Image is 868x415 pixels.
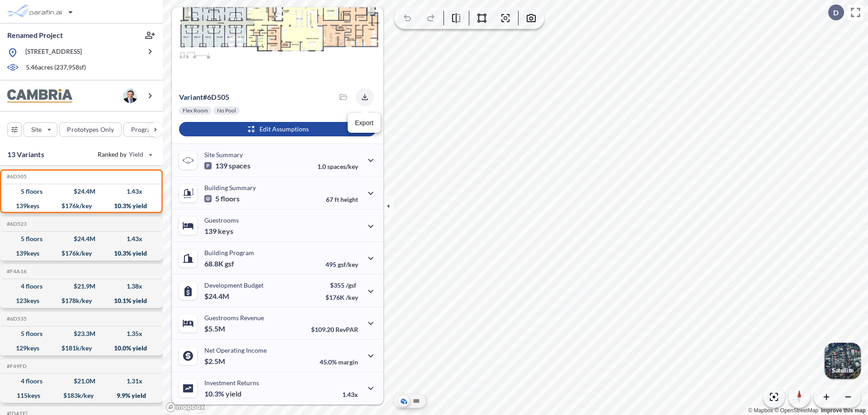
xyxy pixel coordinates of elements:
[346,281,356,289] span: /gsf
[5,316,27,322] h5: Click to copy the code
[204,161,250,170] p: 139
[317,163,358,170] p: 1.0
[204,379,259,387] p: Investment Returns
[5,363,27,369] h5: Click to copy the code
[26,63,86,73] p: 5.46 acres ( 237,958 sf)
[7,89,72,103] img: BrandImage
[825,343,861,379] img: Switcher Image
[335,196,339,203] span: ft
[25,47,82,58] p: [STREET_ADDRESS]
[311,326,358,333] p: $109.20
[90,147,158,162] button: Ranked by Yield
[123,122,172,137] button: Program
[326,196,358,203] p: 67
[342,391,358,398] p: 1.43x
[67,125,114,134] p: Prototypes Only
[833,9,839,17] p: D
[179,93,229,102] p: # 6d505
[229,161,250,170] span: spaces
[221,194,240,203] span: floors
[748,407,773,414] a: Mapbox
[129,150,144,159] span: Yield
[31,125,42,134] p: Site
[7,30,63,40] p: Renamed Project
[325,294,358,301] p: $176K
[225,259,234,268] span: gsf
[7,149,44,160] p: 13 Variants
[5,221,27,227] h5: Click to copy the code
[327,163,358,170] span: spaces/key
[204,216,239,224] p: Guestrooms
[204,184,256,191] p: Building Summary
[5,173,27,180] h5: Click to copy the code
[325,261,358,268] p: 495
[183,107,208,114] p: Flex Room
[325,281,358,289] p: $355
[204,346,267,354] p: Net Operating Income
[411,396,422,406] button: Site Plan
[131,125,156,134] p: Program
[165,402,205,412] a: Mapbox homepage
[204,259,234,268] p: 68.8K
[204,357,226,366] p: $2.5M
[825,343,861,379] button: Switcher ImageSatellite
[5,268,27,275] h5: Click to copy the code
[340,196,358,203] span: height
[204,292,231,301] p: $24.4M
[259,125,309,134] p: Edit Assumptions
[123,89,137,103] img: user logo
[24,122,57,137] button: Site
[398,396,409,406] button: Aerial View
[204,227,233,236] p: 139
[335,326,358,333] span: RevPAR
[338,358,358,366] span: margin
[320,358,358,366] p: 45.0%
[821,407,866,414] a: Improve this map
[204,314,264,322] p: Guestrooms Revenue
[217,107,236,114] p: No Pool
[204,281,264,289] p: Development Budget
[774,407,818,414] a: OpenStreetMap
[218,227,233,236] span: keys
[59,122,122,137] button: Prototypes Only
[346,294,358,301] span: /key
[204,194,240,203] p: 5
[355,118,373,128] p: Export
[204,151,243,159] p: Site Summary
[226,389,241,398] span: yield
[204,389,241,398] p: 10.3%
[204,249,254,256] p: Building Program
[832,367,854,374] p: Satellite
[179,122,376,136] button: Edit Assumptions
[338,261,358,268] span: gsf/key
[179,93,203,101] span: Variant
[204,324,226,333] p: $5.5M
